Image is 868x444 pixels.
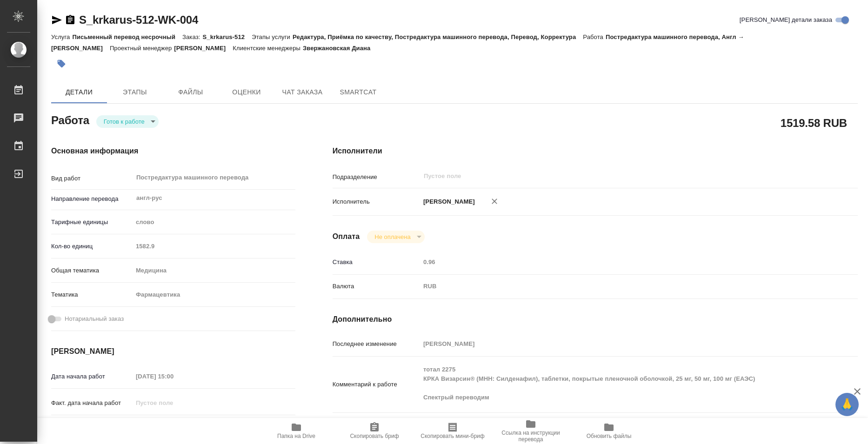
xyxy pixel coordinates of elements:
div: RUB [420,278,814,294]
p: Звержановская Диана [303,45,377,52]
span: Скопировать бриф [350,433,399,439]
input: Пустое поле [133,239,295,253]
button: 🙏 [835,393,859,416]
span: [PERSON_NAME] детали заказа [740,15,832,25]
p: [PERSON_NAME] [174,45,233,52]
p: Тематика [51,290,133,299]
p: Направление перевода [51,194,133,204]
span: Детали [57,86,101,98]
p: S_krkarus-512 [202,33,252,40]
span: Скопировать мини-бриф [421,433,484,439]
p: Работа [583,33,606,40]
p: Последнее изменение [333,339,420,349]
h4: Оплата [333,231,360,242]
h4: Дополнительно [333,314,858,325]
div: Готов к работе [367,231,424,243]
button: Добавить тэг [51,53,72,74]
p: Подразделение [333,172,420,182]
textarea: тотал 2275 КРКА Визарсин® (МНН: Силденафил), таблетки, покрытые пленочной оболочкой, 25 мг, 50 мг... [420,362,814,405]
p: [PERSON_NAME] [420,197,475,206]
span: Нотариальный заказ [65,314,124,324]
h2: 1519.58 RUB [781,115,847,131]
input: Пустое поле [133,370,214,383]
input: Пустое поле [420,255,814,269]
span: SmartCat [336,86,381,98]
p: Клиентские менеджеры [233,45,303,52]
div: слово [133,214,295,230]
p: Исполнитель [333,197,420,206]
h2: Работа [51,111,89,128]
input: Пустое поле [133,396,214,410]
button: Скопировать ссылку [65,14,76,26]
button: Скопировать ссылку для ЯМессенджера [51,14,62,26]
span: Чат заказа [280,86,325,98]
p: Услуга [51,33,72,40]
button: Готов к работе [101,118,147,126]
button: Не оплачена [372,233,413,241]
button: Скопировать бриф [335,418,414,444]
span: Папка на Drive [277,433,315,439]
span: Этапы [113,86,157,98]
div: Медицина [133,263,295,278]
span: 🙏 [839,395,855,414]
input: Пустое поле [420,337,814,351]
h4: [PERSON_NAME] [51,346,295,357]
button: Папка на Drive [257,418,335,444]
p: Вид работ [51,174,133,183]
p: Факт. дата начала работ [51,398,133,408]
button: Скопировать мини-бриф [414,418,492,444]
p: Дата начала работ [51,372,133,381]
input: Пустое поле [423,171,792,182]
span: Оценки [224,86,269,98]
p: Тарифные единицы [51,218,133,227]
div: Готов к работе [96,115,159,128]
p: Ставка [333,258,420,267]
p: Редактура, Приёмка по качеству, Постредактура машинного перевода, Перевод, Корректура [293,33,583,40]
p: Общая тематика [51,266,133,275]
p: Валюта [333,282,420,291]
h4: Основная информация [51,146,295,157]
a: S_krkarus-512-WK-004 [79,13,198,26]
p: Этапы услуги [252,33,293,40]
h4: Исполнители [333,146,858,157]
p: Проектный менеджер [110,45,174,52]
span: Файлы [168,86,213,98]
p: Заказ: [182,33,202,40]
p: Письменный перевод несрочный [72,33,182,40]
button: Ссылка на инструкции перевода [492,418,570,444]
button: Обновить файлы [570,418,648,444]
p: Кол-во единиц [51,242,133,251]
span: Ссылка на инструкции перевода [497,430,564,443]
div: Фармацевтика [133,287,295,303]
p: Комментарий к работе [333,380,420,389]
span: Обновить файлы [587,433,632,439]
button: Удалить исполнителя [484,191,505,212]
